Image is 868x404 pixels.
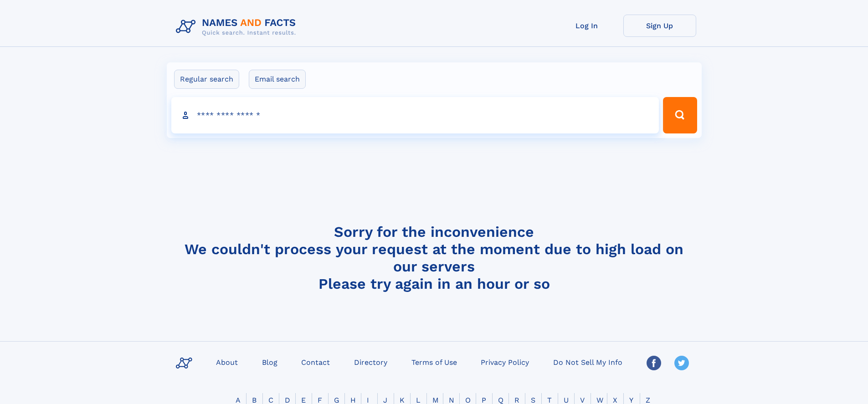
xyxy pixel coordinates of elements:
img: Logo Names and Facts [172,15,303,39]
a: Terms of Use [408,355,461,368]
a: Directory [350,355,391,368]
input: search input [171,97,659,133]
h4: Sorry for the inconvenience We couldn't process your request at the moment due to high load on ou... [172,223,696,292]
a: Blog [258,355,281,368]
a: About [212,355,241,368]
img: Twitter [674,356,689,370]
a: Log In [550,15,623,37]
a: Do Not Sell My Info [550,355,626,368]
label: Regular search [174,70,239,89]
a: Privacy Policy [477,355,533,368]
a: Contact [298,355,334,368]
button: Search Button [663,97,697,133]
img: Facebook [647,356,661,370]
label: Email search [249,70,306,89]
a: Sign Up [623,15,696,37]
